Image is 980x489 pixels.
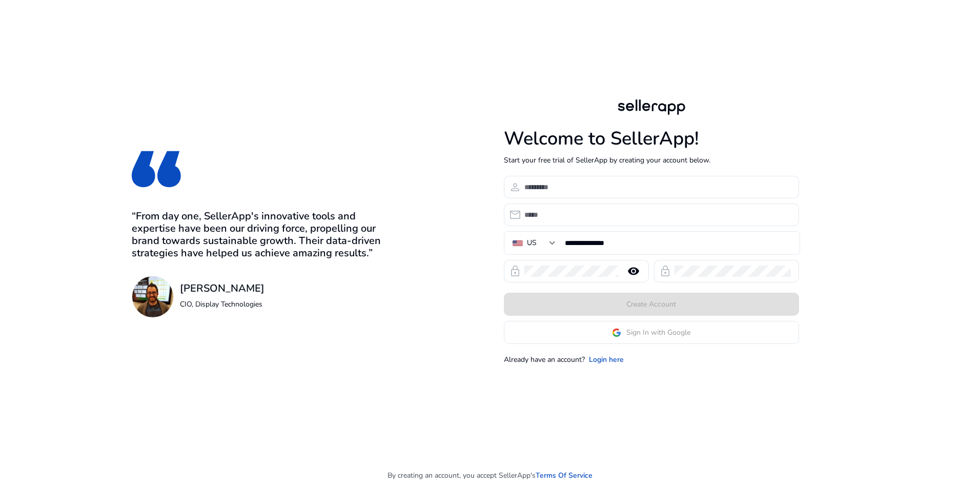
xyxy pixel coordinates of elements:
[527,237,537,249] div: US
[509,265,521,277] span: lock
[504,128,799,150] h1: Welcome to SellerApp!
[621,265,646,277] mat-icon: remove_red_eye
[509,209,521,221] span: email
[180,282,264,295] h3: [PERSON_NAME]
[509,181,521,193] span: person
[180,299,264,310] p: CIO, Display Technologies
[536,470,593,481] a: Terms Of Service
[659,265,671,277] span: lock
[504,155,799,166] p: Start your free trial of SellerApp by creating your account below.
[589,354,624,365] a: Login here
[504,354,585,365] p: Already have an account?
[132,210,394,259] h3: “From day one, SellerApp's innovative tools and expertise have been our driving force, propelling...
